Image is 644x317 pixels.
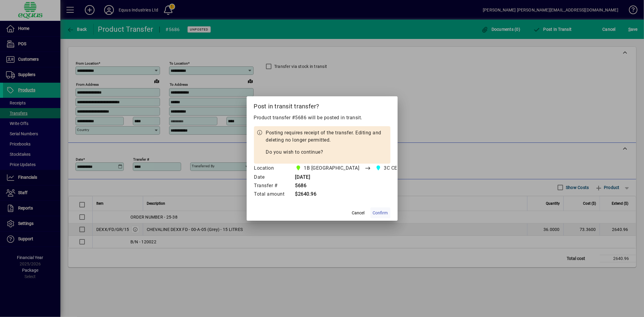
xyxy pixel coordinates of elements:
button: Cancel [349,207,368,218]
td: Transfer # [254,182,291,190]
span: 3C CENTRAL [374,164,416,172]
p: Product transfer #5686 will be posted in transit. [254,114,390,121]
span: Cancel [352,210,365,216]
td: $2640.96 [291,190,425,199]
span: Confirm [373,210,388,216]
td: Total amount [254,190,291,199]
button: Confirm [370,207,390,218]
span: 1B [GEOGRAPHIC_DATA] [304,165,360,172]
h2: Post in transit transfer? [247,96,398,114]
span: 3C CENTRAL [384,165,413,172]
td: [DATE] [291,173,425,182]
p: Posting requires receipt of the transfer. Editing and deleting no longer permitted. [266,129,387,144]
p: Do you wish to continue? [266,149,387,156]
td: 5686 [291,182,425,190]
td: Date [254,173,291,182]
span: 1B BLENHEIM [294,164,362,172]
td: Location [254,164,291,173]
